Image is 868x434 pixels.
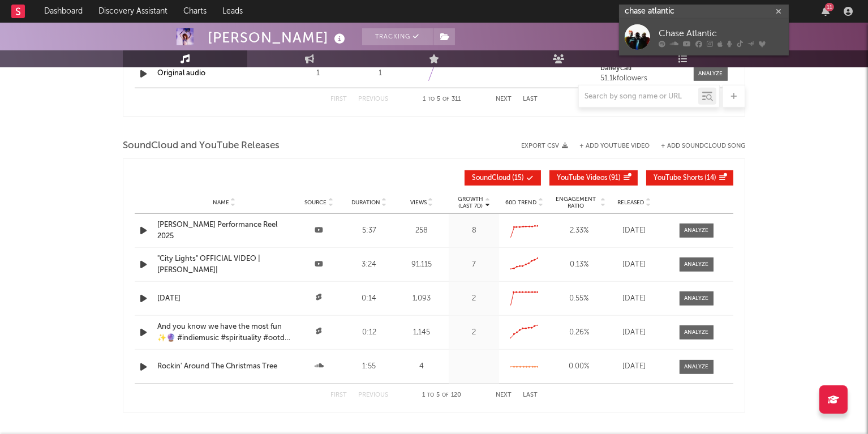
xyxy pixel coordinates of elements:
[452,225,496,237] div: 8
[157,321,291,343] a: And you know we have the most fun ✨🔮 #indiemusic #spirituality #ootd #woowoo #newmusic
[822,7,830,16] button: 11
[552,196,599,209] span: Engagement Ratio
[825,3,834,11] div: 11
[347,225,392,237] div: 5:37
[505,199,536,206] span: 60D Trend
[549,170,638,186] button: YouTube Videos(91)
[619,19,789,55] a: Chase Atlantic
[304,199,326,206] span: Source
[659,27,783,41] div: Chase Atlantic
[397,327,446,338] div: 1,145
[552,225,606,237] div: 2.33 %
[646,170,733,186] button: YouTube Shorts(14)
[465,170,541,186] button: SoundCloud(15)
[458,203,483,209] p: (Last 7d)
[612,225,657,237] div: [DATE]
[568,143,650,149] div: + Add YouTube Video
[579,143,650,149] button: + Add YouTube Video
[661,143,745,149] button: + Add SoundCloud Song
[523,392,538,398] button: Last
[612,361,657,372] div: [DATE]
[290,68,346,79] div: 1
[552,361,606,372] div: 0.00 %
[123,139,280,153] span: SoundCloud and YouTube Releases
[330,392,347,398] button: First
[654,175,703,182] span: YouTube Shorts
[654,175,716,182] span: ( 14 )
[397,293,446,304] div: 1,093
[213,199,229,206] span: Name
[428,393,435,398] span: to
[618,199,644,206] span: Released
[208,28,348,47] div: [PERSON_NAME]
[452,259,496,270] div: 7
[612,327,657,338] div: [DATE]
[157,70,205,77] a: Original audio
[600,65,631,72] strong: baileycali
[397,225,446,237] div: 258
[557,175,621,182] span: ( 91 )
[157,293,291,304] a: [DATE]
[472,175,524,182] span: ( 15 )
[347,259,392,270] div: 3:24
[351,199,380,206] span: Duration
[157,220,291,242] a: [PERSON_NAME] Performance Reel 2025
[347,327,392,338] div: 0:12
[157,361,291,372] a: Rockin' Around The Christmas Tree
[397,361,446,372] div: 4
[552,259,606,270] div: 0.13 %
[552,327,606,338] div: 0.26 %
[472,175,510,182] span: SoundCloud
[458,196,483,203] p: Growth
[600,65,685,72] a: baileycali
[579,92,698,101] input: Search by song name or URL
[600,75,685,83] div: 51.1k followers
[358,392,388,398] button: Previous
[410,199,427,206] span: Views
[612,293,657,304] div: [DATE]
[496,392,512,398] button: Next
[650,143,745,149] button: + Add SoundCloud Song
[619,5,789,19] input: Search for artists
[612,259,657,270] div: [DATE]
[452,327,496,338] div: 2
[452,293,496,304] div: 2
[442,393,449,398] span: of
[157,253,291,276] a: "City Lights" OFFICIAL VIDEO |[PERSON_NAME]|
[557,175,607,182] span: YouTube Videos
[347,361,392,372] div: 1:55
[411,389,473,402] div: 1 5 120
[552,293,606,304] div: 0.55 %
[397,259,446,270] div: 91,115
[352,68,409,79] div: 1
[347,293,392,304] div: 0:14
[521,143,568,149] button: Export CSV
[362,28,433,45] button: Tracking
